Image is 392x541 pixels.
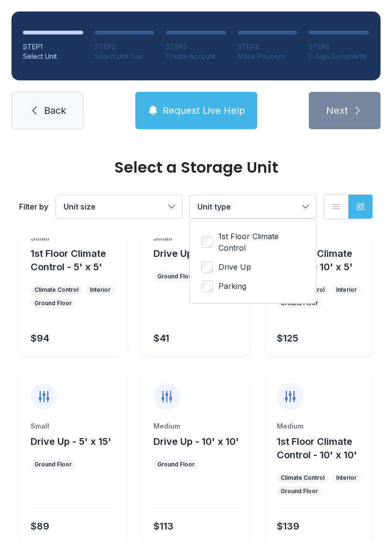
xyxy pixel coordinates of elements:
div: $89 [31,519,49,533]
div: Ground Floor [34,461,72,468]
div: Medium [153,421,238,431]
div: Make Payment [238,52,298,61]
span: Drive Up - 5' x 5' [153,248,230,259]
div: Small [31,421,115,431]
div: Create Account [166,52,226,61]
input: Parking [201,280,213,292]
button: Drive Up - 10' x 10' [153,435,239,448]
div: Ground Floor [157,461,195,468]
span: Back [44,104,66,117]
span: Drive Up - 10' x 10' [153,436,239,447]
div: Select Unit [23,52,83,61]
button: Unit size [56,195,182,218]
div: Interior [90,286,110,294]
button: Unit type [190,195,316,218]
div: Select a Storage Unit [19,160,373,175]
div: E-Sign Documents [309,52,369,61]
div: Select Unit Tier [95,52,155,61]
button: Drive Up - 5' x 5' [153,247,230,260]
span: 1st Floor Climate Control [218,231,305,254]
button: 1st Floor Climate Control - 5' x 5' [31,247,123,274]
div: Ground Floor [281,487,318,495]
div: Interior [336,474,357,482]
div: Climate Control [281,474,325,482]
div: $139 [277,519,299,533]
div: $113 [153,519,174,533]
div: STEP 2 [95,42,155,52]
div: STEP 5 [309,42,369,52]
div: $41 [153,331,169,345]
div: STEP 1 [23,42,83,52]
div: Climate Control [34,286,78,294]
div: $125 [277,331,298,345]
button: 1st Floor Climate Control - 10' x 5' [277,247,369,274]
div: Ground Floor [281,299,318,307]
input: 1st Floor Climate Control [201,236,213,248]
div: Ground Floor [157,273,195,280]
div: Interior [336,286,357,294]
div: Filter by [19,201,48,212]
div: Medium [277,421,361,431]
span: Next [326,104,348,117]
button: 1st Floor Climate Control - 10' x 10' [277,435,369,462]
div: STEP 3 [166,42,226,52]
div: $94 [31,331,49,345]
div: Small [153,233,238,243]
button: Drive Up - 5' x 15' [31,435,111,448]
div: Small [277,233,361,243]
div: Small [31,233,115,243]
span: Parking [218,280,246,292]
span: 1st Floor Climate Control - 5' x 5' [31,248,106,273]
div: STEP 4 [238,42,298,52]
span: Unit type [197,202,231,211]
input: Drive Up [201,261,213,273]
span: Drive Up - 5' x 15' [31,436,111,447]
span: Unit size [64,202,96,211]
div: Ground Floor [34,299,72,307]
span: Drive Up [218,261,251,273]
span: 1st Floor Climate Control - 10' x 10' [277,436,357,461]
span: Request Live Help [163,104,245,117]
